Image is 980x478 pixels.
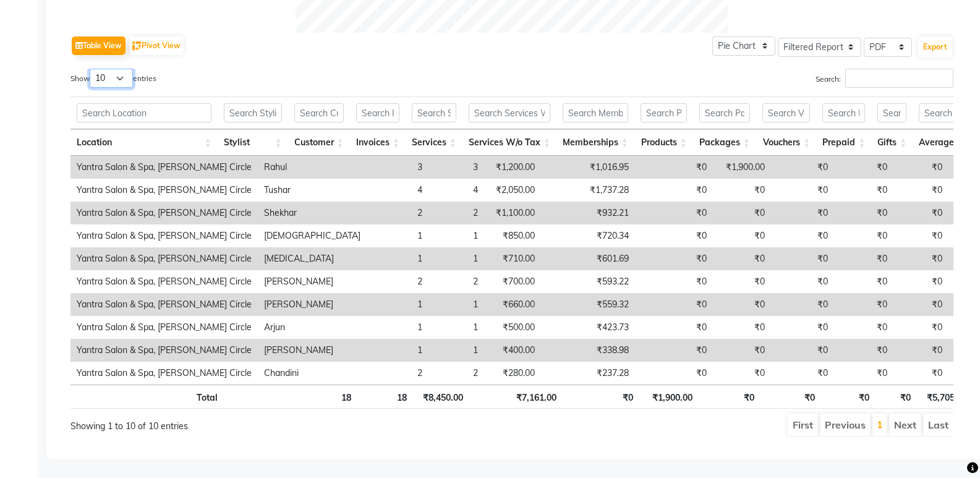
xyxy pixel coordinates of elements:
[258,224,367,247] td: [DEMOGRAPHIC_DATA]
[635,247,713,270] td: ₹0
[70,69,156,88] label: Show entries
[834,224,893,247] td: ₹0
[834,156,893,179] td: ₹0
[541,293,635,316] td: ₹559.32
[771,293,834,316] td: ₹0
[877,103,906,122] input: Search Gifts
[821,385,876,409] th: ₹0
[70,129,218,156] th: Location: activate to sort column ascending
[413,385,470,409] th: ₹8,450.00
[771,339,834,362] td: ₹0
[541,179,635,202] td: ₹1,737.28
[258,270,367,293] td: [PERSON_NAME]
[563,385,640,409] th: ₹0
[635,316,713,339] td: ₹0
[484,247,541,270] td: ₹710.00
[816,69,953,88] label: Search:
[893,270,948,293] td: ₹0
[834,247,893,270] td: ₹0
[635,339,713,362] td: ₹0
[367,362,428,385] td: 2
[713,156,771,179] td: ₹1,900.00
[70,339,258,362] td: Yantra Salon & Spa, [PERSON_NAME] Circle
[258,179,367,202] td: Tushar
[70,412,428,433] div: Showing 1 to 10 of 10 entries
[639,385,698,409] th: ₹1,900.00
[761,385,820,409] th: ₹0
[919,103,964,122] input: Search Average
[893,339,948,362] td: ₹0
[70,385,224,409] th: Total
[635,156,713,179] td: ₹0
[70,293,258,316] td: Yantra Salon & Spa, [PERSON_NAME] Circle
[635,224,713,247] td: ₹0
[258,202,367,224] td: Shekhar
[224,103,282,122] input: Search Stylist
[356,103,399,122] input: Search Invoices
[70,362,258,385] td: Yantra Salon & Spa, [PERSON_NAME] Circle
[541,224,635,247] td: ₹720.34
[258,362,367,385] td: Chandini
[484,339,541,362] td: ₹400.00
[541,270,635,293] td: ₹593.22
[816,129,871,156] th: Prepaid: activate to sort column ascending
[713,224,771,247] td: ₹0
[635,293,713,316] td: ₹0
[713,316,771,339] td: ₹0
[72,36,126,55] button: Table View
[634,129,693,156] th: Products: activate to sort column ascending
[462,129,556,156] th: Services W/o Tax: activate to sort column ascending
[635,179,713,202] td: ₹0
[296,385,357,409] th: 18
[484,202,541,224] td: ₹1,100.00
[484,179,541,202] td: ₹2,050.00
[713,179,771,202] td: ₹0
[893,179,948,202] td: ₹0
[258,247,367,270] td: [MEDICAL_DATA]
[893,362,948,385] td: ₹0
[412,103,456,122] input: Search Services
[877,418,883,430] a: 1
[713,362,771,385] td: ₹0
[367,293,428,316] td: 1
[428,270,484,293] td: 2
[70,156,258,179] td: Yantra Salon & Spa, [PERSON_NAME] Circle
[834,179,893,202] td: ₹0
[771,202,834,224] td: ₹0
[556,129,634,156] th: Memberships: activate to sort column ascending
[367,247,428,270] td: 1
[893,224,948,247] td: ₹0
[428,362,484,385] td: 2
[771,362,834,385] td: ₹0
[484,156,541,179] td: ₹1,200.00
[484,362,541,385] td: ₹280.00
[428,247,484,270] td: 1
[834,270,893,293] td: ₹0
[713,247,771,270] td: ₹0
[428,202,484,224] td: 2
[893,247,948,270] td: ₹0
[871,129,913,156] th: Gifts: activate to sort column ascending
[893,156,948,179] td: ₹0
[70,202,258,224] td: Yantra Salon & Spa, [PERSON_NAME] Circle
[428,339,484,362] td: 1
[218,129,288,156] th: Stylist: activate to sort column ascending
[771,270,834,293] td: ₹0
[771,156,834,179] td: ₹0
[771,179,834,202] td: ₹0
[834,316,893,339] td: ₹0
[367,270,428,293] td: 2
[428,156,484,179] td: 3
[635,362,713,385] td: ₹0
[428,224,484,247] td: 1
[893,293,948,316] td: ₹0
[367,179,428,202] td: 4
[258,293,367,316] td: [PERSON_NAME]
[635,202,713,224] td: ₹0
[367,316,428,339] td: 1
[469,385,562,409] th: ₹7,161.00
[834,339,893,362] td: ₹0
[258,316,367,339] td: Arjun
[70,224,258,247] td: Yantra Salon & Spa, [PERSON_NAME] Circle
[428,316,484,339] td: 1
